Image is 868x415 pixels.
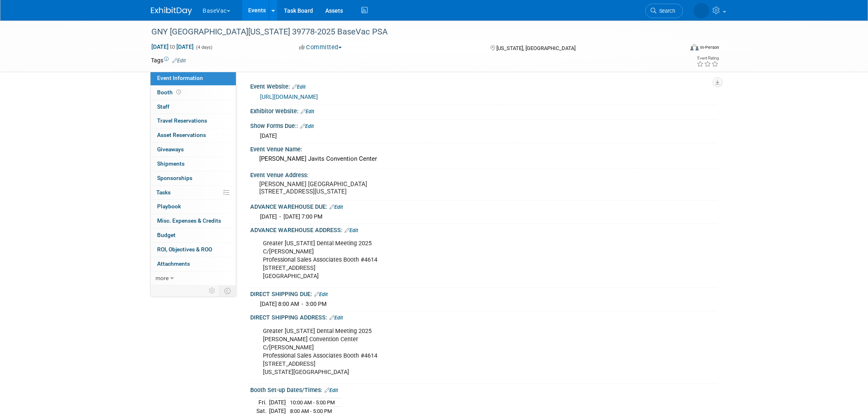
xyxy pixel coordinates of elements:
[296,43,345,52] button: Committed
[172,58,186,64] a: Edit
[155,275,169,281] span: more
[329,204,343,210] a: Edit
[250,169,717,179] div: Event Venue Address:
[157,246,212,253] span: ROI, Objectives & ROO
[151,214,236,228] a: Misc. Expenses & Credits
[157,103,169,110] span: Staff
[195,45,212,50] span: (4 days)
[151,56,186,64] td: Tags
[151,243,236,257] a: ROI, Objectives & ROO
[157,217,221,224] span: Misc. Expenses & Credits
[151,186,236,200] a: Tasks
[151,171,236,185] a: Sponsorships
[151,157,236,171] a: Shipments
[656,8,675,14] span: Search
[345,228,358,233] a: Edit
[151,100,236,114] a: Staff
[219,285,236,296] td: Toggle Event Tabs
[250,105,717,116] div: Exhibitor Website:
[250,201,717,211] div: ADVANCE WAREHOUSE DUE:
[151,228,236,242] a: Budget
[250,143,717,153] div: Event Venue Name:
[694,3,709,18] img: Leigh Jergensen
[645,4,683,18] a: Search
[151,114,236,128] a: Travel Reservations
[151,43,194,50] span: [DATE] [DATE]
[250,311,717,322] div: DIRECT SHIPPING ADDRESS:
[205,285,219,296] td: Personalize Event Tab Strip
[151,71,236,85] a: Event Information
[148,25,671,39] div: GNY [GEOGRAPHIC_DATA][US_STATE] 39778-2025 BaseVac PSA
[250,80,717,91] div: Event Website:
[250,120,717,130] div: Show Forms Due::
[157,260,190,267] span: Attachments
[151,200,236,214] a: Playbook
[169,43,176,50] span: to
[175,89,183,95] span: Booth not reserved yet
[157,132,206,138] span: Asset Reservations
[290,408,332,414] span: 8:00 AM - 5:00 PM
[157,75,203,81] span: Event Information
[324,388,338,393] a: Edit
[250,224,717,235] div: ADVANCE WAREHOUSE ADDRESS:
[157,203,181,210] span: Playbook
[269,398,286,407] td: [DATE]
[496,45,576,51] span: [US_STATE], [GEOGRAPHIC_DATA]
[157,146,184,153] span: Giveaways
[256,153,711,165] div: [PERSON_NAME] Javits Convention Center
[157,117,207,124] span: Travel Reservations
[156,189,171,196] span: Tasks
[329,315,343,321] a: Edit
[257,235,627,285] div: Greater [US_STATE] Dental Meeting 2025 C/[PERSON_NAME] Professional Sales Associates Booth #4614 ...
[290,399,335,406] span: 10:00 AM - 5:00 PM
[260,213,322,220] span: [DATE] - [DATE] 7:00 PM
[257,323,627,381] div: Greater [US_STATE] Dental Meeting 2025 [PERSON_NAME] Convention Center C/[PERSON_NAME] Profession...
[697,56,719,60] div: Event Rating
[157,89,183,96] span: Booth
[314,292,328,297] a: Edit
[292,84,306,90] a: Edit
[256,398,269,407] td: Fri.
[259,180,436,195] pre: [PERSON_NAME] [GEOGRAPHIC_DATA] [STREET_ADDRESS][US_STATE]
[260,301,327,307] span: [DATE] 8:00 AM - 3:00 PM
[157,175,192,181] span: Sponsorships
[151,86,236,100] a: Booth
[250,384,717,394] div: Booth Set-up Dates/Times:
[157,232,176,238] span: Budget
[700,44,719,50] div: In-Person
[151,257,236,271] a: Attachments
[301,109,314,114] a: Edit
[690,44,699,50] img: Format-Inperson.png
[300,123,314,129] a: Edit
[151,128,236,142] a: Asset Reservations
[151,271,236,285] a: more
[260,93,318,100] a: [URL][DOMAIN_NAME]
[157,160,185,167] span: Shipments
[260,132,277,139] span: [DATE]
[635,43,719,55] div: Event Format
[250,288,717,299] div: DIRECT SHIPPING DUE:
[151,143,236,157] a: Giveaways
[151,7,192,15] img: ExhibitDay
